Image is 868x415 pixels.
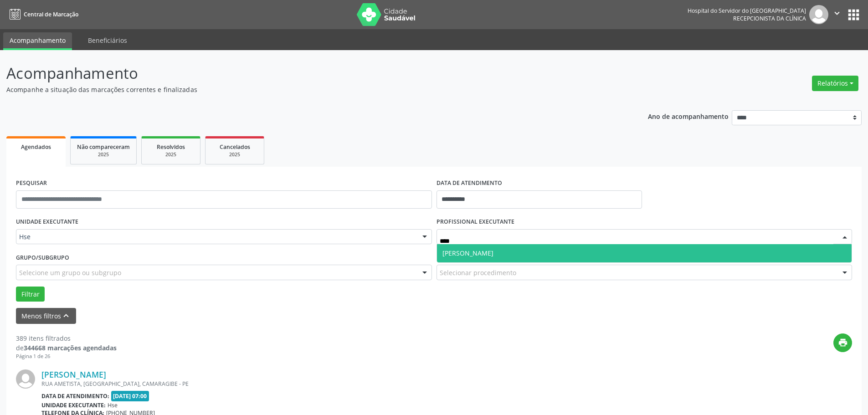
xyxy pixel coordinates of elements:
[16,369,35,389] img: img
[16,215,78,229] label: UNIDADE EXECUTANTE
[82,32,134,48] a: Beneficiários
[688,7,806,15] div: Hospital do Servidor do [GEOGRAPHIC_DATA]
[846,7,862,23] button: apps
[41,369,106,379] a: [PERSON_NAME]
[111,391,149,401] span: [DATE] 07:00
[437,215,514,229] label: PROFISSIONAL EXECUTANTE
[108,401,118,409] span: Hse
[41,392,109,400] b: Data de atendimento:
[16,343,117,353] div: de
[6,7,78,22] a: Central de Marcação
[833,333,852,352] button: print
[3,32,72,50] a: Acompanhamento
[61,311,71,321] i: keyboard_arrow_up
[16,176,47,190] label: PESQUISAR
[16,308,76,324] button: Menos filtroskeyboard_arrow_up
[21,143,51,151] span: Agendados
[648,110,729,122] p: Ano de acompanhamento
[6,62,605,85] p: Acompanhamento
[220,143,250,151] span: Cancelados
[157,143,185,151] span: Resolvidos
[809,5,828,24] img: img
[148,151,194,158] div: 2025
[41,401,106,409] b: Unidade executante:
[24,343,117,352] strong: 344668 marcações agendadas
[733,15,806,22] span: Recepcionista da clínica
[16,353,117,360] div: Página 1 de 26
[838,338,848,348] i: print
[19,268,121,277] span: Selecione um grupo ou subgrupo
[437,176,502,190] label: DATA DE ATENDIMENTO
[77,151,130,158] div: 2025
[812,76,858,91] button: Relatórios
[16,287,45,302] button: Filtrar
[41,380,715,388] div: RUA AMETISTA, [GEOGRAPHIC_DATA], CAMARAGIBE - PE
[828,5,846,24] button: 
[24,10,78,18] span: Central de Marcação
[212,151,257,158] div: 2025
[77,143,130,151] span: Não compareceram
[19,232,413,241] span: Hse
[832,8,842,18] i: 
[6,85,605,94] p: Acompanhe a situação das marcações correntes e finalizadas
[442,249,493,257] span: [PERSON_NAME]
[16,251,69,265] label: Grupo/Subgrupo
[16,333,117,343] div: 389 itens filtrados
[440,268,516,277] span: Selecionar procedimento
